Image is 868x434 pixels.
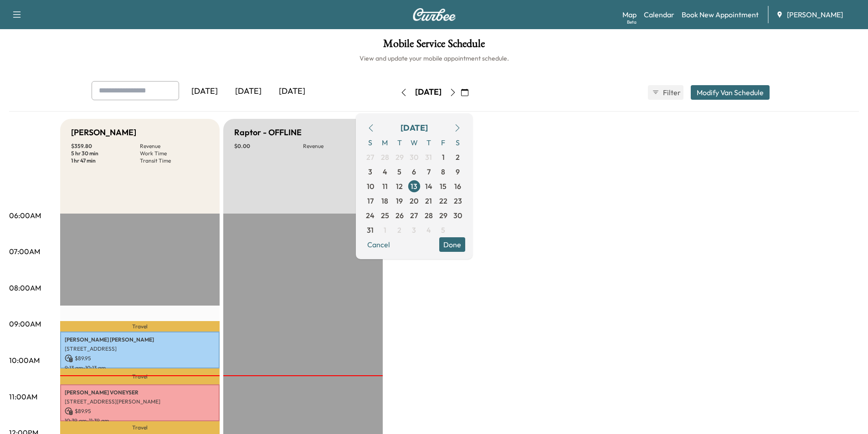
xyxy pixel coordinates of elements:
span: T [421,135,436,150]
div: [DATE] [415,87,442,98]
p: [PERSON_NAME] VONEYSER [65,389,215,396]
span: 2 [456,152,460,163]
span: 4 [426,225,431,235]
span: 2 [397,225,401,235]
p: 5 hr 30 min [71,150,140,157]
a: Book New Appointment [682,9,759,20]
span: 19 [396,195,403,206]
span: [PERSON_NAME] [787,9,843,20]
span: 25 [381,210,389,221]
p: [PERSON_NAME] [PERSON_NAME] [65,336,215,343]
p: Travel [60,368,220,384]
span: 28 [425,210,433,221]
a: Calendar [644,9,674,20]
p: [STREET_ADDRESS] [65,345,215,352]
span: F [436,135,451,150]
p: 11:00AM [9,391,37,402]
p: Work Time [140,150,209,157]
p: $ 0.00 [234,143,303,150]
button: Done [439,237,465,252]
span: 30 [453,210,462,221]
span: 26 [395,210,404,221]
p: 07:00AM [9,246,40,257]
h6: View and update your mobile appointment schedule. [9,54,859,63]
div: [DATE] [226,81,270,102]
span: 15 [440,181,447,192]
span: W [407,135,421,150]
span: 8 [441,166,445,177]
span: 29 [395,152,404,163]
span: 27 [366,152,374,163]
a: MapBeta [622,9,637,20]
span: 5 [441,225,445,235]
span: Filter [663,87,679,98]
span: 28 [381,152,389,163]
p: 08:00AM [9,282,41,293]
img: Curbee Logo [412,8,456,21]
p: Transit Time [140,157,209,164]
span: T [392,135,407,150]
span: 5 [397,166,401,177]
span: 1 [384,225,386,235]
span: 23 [454,195,462,206]
span: 13 [411,181,417,192]
span: M [378,135,392,150]
button: Modify Van Schedule [691,85,770,100]
span: 14 [425,181,432,192]
div: [DATE] [270,81,314,102]
span: 31 [367,225,374,235]
span: 12 [396,181,403,192]
p: 1 hr 47 min [71,157,140,164]
span: 31 [425,152,432,163]
p: [STREET_ADDRESS][PERSON_NAME] [65,398,215,405]
div: [DATE] [183,81,226,102]
span: 22 [439,195,447,206]
span: 4 [383,166,387,177]
span: 3 [368,166,372,177]
span: 21 [425,195,432,206]
span: 29 [439,210,447,221]
p: 10:00AM [9,355,40,366]
span: 17 [367,195,374,206]
p: $ 89.95 [65,354,215,363]
button: Filter [648,85,683,100]
p: $ 359.80 [71,143,140,150]
span: S [451,135,465,150]
span: S [363,135,378,150]
div: [DATE] [401,122,428,134]
p: 09:00AM [9,318,41,329]
p: Travel [60,321,220,332]
span: 3 [412,225,416,235]
span: 20 [410,195,418,206]
span: 30 [410,152,418,163]
span: 1 [442,152,445,163]
span: 18 [381,195,388,206]
span: 16 [454,181,461,192]
span: 11 [382,181,388,192]
button: Cancel [363,237,394,252]
span: 24 [366,210,375,221]
span: 27 [410,210,418,221]
span: 6 [412,166,416,177]
div: Beta [627,19,637,26]
p: 10:39 am - 11:39 am [65,417,215,424]
span: 10 [367,181,374,192]
span: 9 [456,166,460,177]
span: 7 [427,166,431,177]
p: Revenue [303,143,372,150]
p: $ 89.95 [65,407,215,415]
h5: [PERSON_NAME] [71,126,136,139]
h5: Raptor - OFFLINE [234,126,302,139]
p: Travel [60,421,220,434]
p: Revenue [140,143,209,150]
h1: Mobile Service Schedule [9,38,859,54]
p: 9:13 am - 10:13 am [65,364,215,372]
p: 06:00AM [9,210,41,221]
